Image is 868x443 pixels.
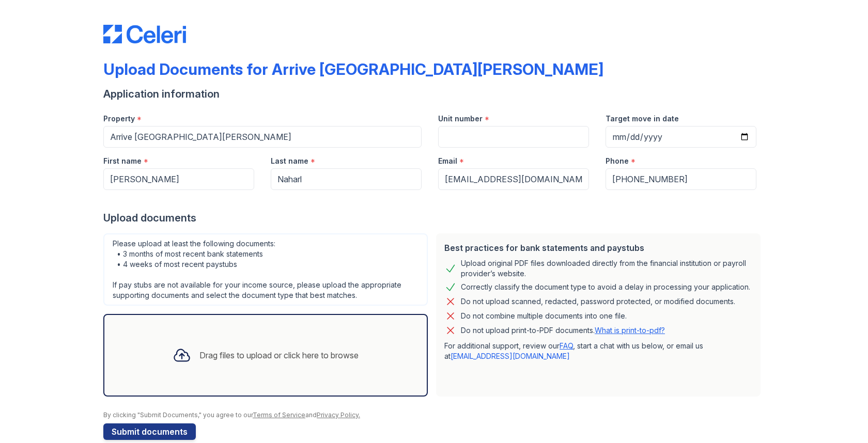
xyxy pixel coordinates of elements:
[199,349,359,361] div: Drag files to upload or click here to browse
[451,352,570,360] a: [EMAIL_ADDRESS][DOMAIN_NAME]
[103,87,765,101] div: Application information
[271,156,308,166] label: Last name
[461,325,665,336] p: Do not upload print-to-PDF documents.
[438,156,457,166] label: Email
[103,211,765,225] div: Upload documents
[103,156,142,166] label: First name
[595,326,665,335] a: What is print-to-pdf?
[103,60,603,78] div: Upload Documents for Arrive [GEOGRAPHIC_DATA][PERSON_NAME]
[461,281,750,293] div: Correctly classify the document type to avoid a delay in processing your application.
[461,258,752,279] div: Upload original PDF files downloaded directly from the financial institution or payroll provider’...
[438,114,483,124] label: Unit number
[444,242,752,254] div: Best practices for bank statements and paystubs
[103,233,428,306] div: Please upload at least the following documents: • 3 months of most recent bank statements • 4 wee...
[461,295,735,308] div: Do not upload scanned, redacted, password protected, or modified documents.
[103,114,135,124] label: Property
[317,411,360,419] a: Privacy Policy.
[560,341,573,350] a: FAQ
[461,310,627,322] div: Do not combine multiple documents into one file.
[103,411,765,419] div: By clicking "Submit Documents," you agree to our and
[444,341,752,361] p: For additional support, review our , start a chat with us below, or email us at
[103,25,186,43] img: CE_Logo_Blue-a8612792a0a2168367f1c8372b55b34899dd931a85d93a1a3d3e32e68fde9ad4.png
[606,156,629,166] label: Phone
[103,423,196,440] button: Submit documents
[606,114,679,124] label: Target move in date
[253,411,305,419] a: Terms of Service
